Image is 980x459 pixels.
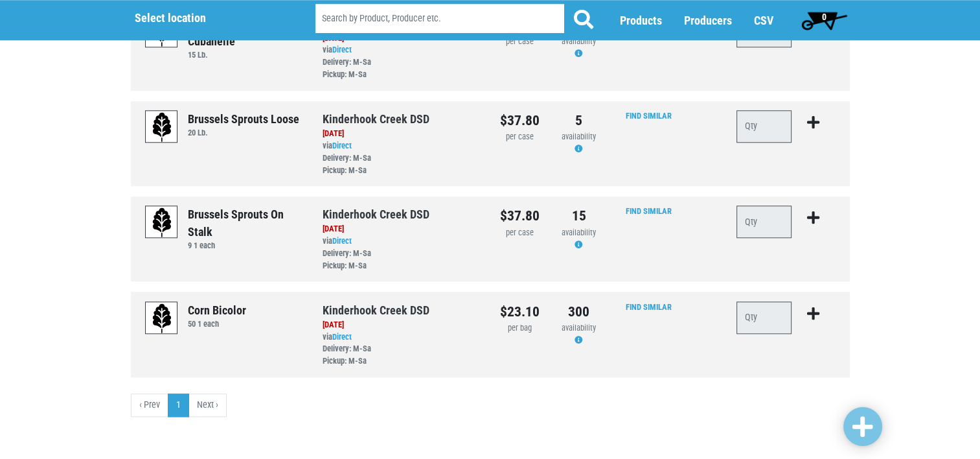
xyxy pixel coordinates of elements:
[188,241,303,250] h6: 9 1 each
[323,223,481,235] div: [DATE]
[135,11,282,25] h5: Select location
[500,322,540,335] div: per bag
[323,140,481,177] div: via
[332,45,352,54] a: Direct
[562,36,596,46] span: availability
[323,152,481,177] div: Delivery: M-Sa Pickup: M-Sa
[323,112,429,126] a: Kinderhook Creek DSD
[146,111,178,143] img: placeholder-variety-43d6402dacf2d531de610a020419775a.svg
[146,302,178,335] img: placeholder-variety-43d6402dacf2d531de610a020419775a.svg
[684,14,732,27] a: Producers
[188,319,246,329] h6: 50 1 each
[323,343,481,368] div: Delivery: M-Sa Pickup: M-Sa
[332,332,352,342] a: Direct
[188,128,299,137] h6: 20 Lb.
[500,227,540,239] div: per case
[500,301,540,322] div: $23.10
[131,394,850,417] nav: pager
[188,206,303,241] div: Brussels Sprouts on Stalk
[323,235,481,272] div: via
[188,50,303,60] h6: 15 Lb.
[626,111,672,121] a: Find Similar
[626,302,672,312] a: Find Similar
[188,301,246,319] div: Corn Bicolor
[500,131,540,143] div: per case
[559,206,598,226] div: 15
[323,128,481,140] div: [DATE]
[736,301,792,334] input: Qty
[315,4,564,33] input: Search by Product, Producer etc.
[559,301,598,322] div: 300
[620,14,662,27] a: Products
[562,323,596,333] span: availability
[500,36,540,48] div: per case
[822,12,826,22] span: 0
[188,110,299,128] div: Brussels Sprouts Loose
[562,132,596,141] span: availability
[332,236,352,246] a: Direct
[323,319,481,331] div: [DATE]
[332,141,352,150] a: Direct
[626,206,672,216] a: Find Similar
[754,14,773,27] a: CSV
[168,394,189,417] a: 1
[323,207,429,221] a: Kinderhook Creek DSD
[323,248,481,272] div: Delivery: M-Sa Pickup: M-Sa
[323,56,481,81] div: Delivery: M-Sa Pickup: M-Sa
[559,110,598,131] div: 5
[736,110,792,143] input: Qty
[500,206,540,226] div: $37.80
[323,44,481,81] div: via
[146,206,178,239] img: placeholder-variety-43d6402dacf2d531de610a020419775a.svg
[323,331,481,368] div: via
[736,206,792,238] input: Qty
[323,303,429,317] a: Kinderhook Creek DSD
[500,110,540,131] div: $37.80
[562,228,596,237] span: availability
[795,7,853,33] a: 0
